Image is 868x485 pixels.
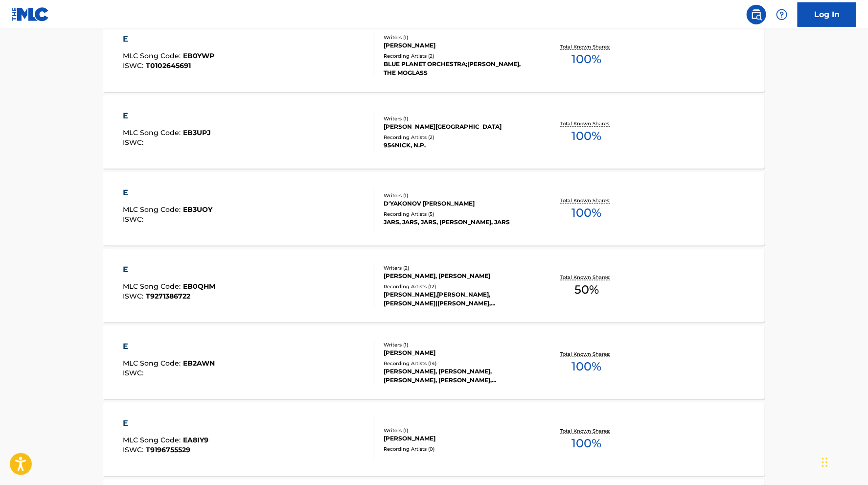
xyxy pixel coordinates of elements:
p: Total Known Shares: [560,43,613,50]
div: [PERSON_NAME] [384,348,531,357]
span: T0102645691 [146,61,191,70]
a: EMLC Song Code:EB3UOYISWC:Writers (1)D'YAKONOV [PERSON_NAME]Recording Artists (5)JARS, JARS, JARS... [103,172,765,246]
div: Recording Artists ( 5 ) [384,210,531,218]
a: EMLC Song Code:EB3UPJISWC:Writers (1)[PERSON_NAME][GEOGRAPHIC_DATA]Recording Artists (2)954NICK, ... [103,95,765,169]
span: MLC Song Code : [123,51,183,60]
div: E [123,341,215,352]
div: Writers ( 1 ) [384,192,531,199]
div: D'YAKONOV [PERSON_NAME] [384,199,531,208]
span: ISWC : [123,61,146,70]
div: Writers ( 1 ) [384,34,531,41]
img: MLC Logo [12,7,49,22]
a: Public Search [747,5,766,24]
span: EB2AWN [183,359,215,368]
div: Writers ( 1 ) [384,427,531,434]
img: help [776,9,788,21]
div: E [123,33,215,45]
span: MLC Song Code : [123,128,183,137]
div: [PERSON_NAME][GEOGRAPHIC_DATA] [384,122,531,131]
span: MLC Song Code : [123,205,183,214]
div: [PERSON_NAME], [PERSON_NAME] [384,272,531,280]
a: EMLC Song Code:EA8IY9ISWC:T9196755529Writers (1)[PERSON_NAME]Recording Artists (0)Total Known Sha... [103,403,765,476]
div: JARS, JARS, JARS, [PERSON_NAME], JARS [384,218,531,227]
div: Recording Artists ( 12 ) [384,283,531,290]
span: 100 % [571,127,601,145]
p: Total Known Shares: [560,274,613,281]
div: Recording Artists ( 2 ) [384,134,531,141]
span: T9271386722 [146,292,191,300]
span: ISWC : [123,292,146,300]
span: MLC Song Code : [123,282,183,291]
div: Recording Artists ( 0 ) [384,445,531,453]
span: EB0QHM [183,282,216,291]
div: Recording Artists ( 14 ) [384,360,531,367]
div: BLUE PLANET ORCHESTRA;[PERSON_NAME], THE MOGLASS [384,60,531,77]
span: EB3UOY [183,205,213,214]
span: 100 % [571,50,601,68]
span: ISWC : [123,369,146,377]
div: Drag [822,448,828,477]
a: EMLC Song Code:EB0YWPISWC:T0102645691Writers (1)[PERSON_NAME]Recording Artists (2)BLUE PLANET ORC... [103,19,765,92]
span: EA8IY9 [183,436,209,444]
span: MLC Song Code : [123,359,183,368]
img: search [751,9,762,21]
div: Writers ( 2 ) [384,264,531,272]
div: Writers ( 1 ) [384,341,531,348]
a: EMLC Song Code:EB0QHMISWC:T9271386722Writers (2)[PERSON_NAME], [PERSON_NAME]Recording Artists (12... [103,249,765,323]
a: Log In [798,2,856,27]
div: [PERSON_NAME],[PERSON_NAME], [PERSON_NAME]|[PERSON_NAME], [PERSON_NAME] & [PERSON_NAME], [PERSON_... [384,290,531,308]
p: Total Known Shares: [560,427,613,435]
span: T9196755529 [146,445,191,454]
span: 100 % [571,358,601,375]
div: Writers ( 1 ) [384,115,531,122]
span: 50 % [574,281,599,299]
span: MLC Song Code : [123,436,183,444]
span: 100 % [571,204,601,222]
iframe: Chat Widget [819,438,868,485]
span: ISWC : [123,215,146,224]
p: Total Known Shares: [560,197,613,204]
div: E [123,417,209,429]
div: E [123,264,216,276]
span: EB3UPJ [183,128,211,137]
span: ISWC : [123,445,146,454]
div: Help [772,5,792,24]
div: [PERSON_NAME] [384,434,531,443]
a: EMLC Song Code:EB2AWNISWC:Writers (1)[PERSON_NAME]Recording Artists (14)[PERSON_NAME], [PERSON_NA... [103,326,765,399]
div: 954NICK, N.P. [384,141,531,150]
span: 100 % [571,435,601,452]
span: ISWC : [123,138,146,147]
span: EB0YWP [183,51,215,60]
div: E [123,110,211,122]
div: Recording Artists ( 2 ) [384,52,531,60]
div: [PERSON_NAME] [384,41,531,50]
div: E [123,187,213,199]
p: Total Known Shares: [560,350,613,358]
div: [PERSON_NAME], [PERSON_NAME], [PERSON_NAME], [PERSON_NAME], [PERSON_NAME] [384,367,531,385]
p: Total Known Shares: [560,120,613,127]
